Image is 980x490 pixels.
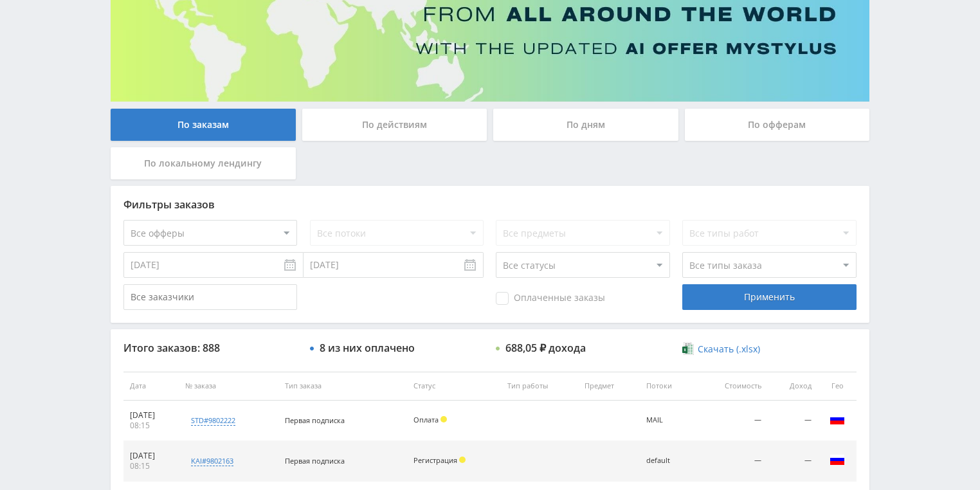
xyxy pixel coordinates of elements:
[285,456,345,466] span: Первая подписка
[830,452,845,467] img: rus.png
[130,410,172,421] div: [DATE]
[682,284,856,310] div: Применить
[285,415,345,425] span: Первая подписка
[123,284,297,310] input: Все заказчики
[302,109,487,141] div: По действиям
[493,109,678,141] div: По дням
[111,109,296,141] div: По заказам
[496,292,605,305] span: Оплаченные заказы
[830,412,845,427] img: rus.png
[685,109,870,141] div: По офферам
[191,415,235,426] div: std#9802222
[130,461,172,471] div: 08:15
[111,147,296,179] div: По локальному лендингу
[768,441,818,482] td: —
[413,455,457,465] span: Регистрация
[278,372,407,401] th: Тип заказа
[682,342,693,355] img: xlsx
[130,451,172,461] div: [DATE]
[768,401,818,441] td: —
[123,199,857,210] div: Фильтры заказов
[682,343,759,356] a: Скачать (.xlsx)
[440,416,447,422] span: Холд
[696,441,768,482] td: —
[696,401,768,441] td: —
[123,372,179,401] th: Дата
[320,342,415,354] div: 8 из них оплачено
[413,415,439,424] span: Оплата
[640,372,696,401] th: Потоки
[123,342,297,354] div: Итого заказов: 888
[407,372,501,401] th: Статус
[501,372,578,401] th: Тип работы
[130,421,172,431] div: 08:15
[768,372,818,401] th: Доход
[698,344,760,354] span: Скачать (.xlsx)
[696,372,768,401] th: Стоимость
[459,457,466,463] span: Холд
[818,372,857,401] th: Гео
[179,372,278,401] th: № заказа
[191,456,233,466] div: kai#9802163
[505,342,586,354] div: 688,05 ₽ дохода
[578,372,640,401] th: Предмет
[646,416,689,424] div: MAIL
[646,457,689,465] div: default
